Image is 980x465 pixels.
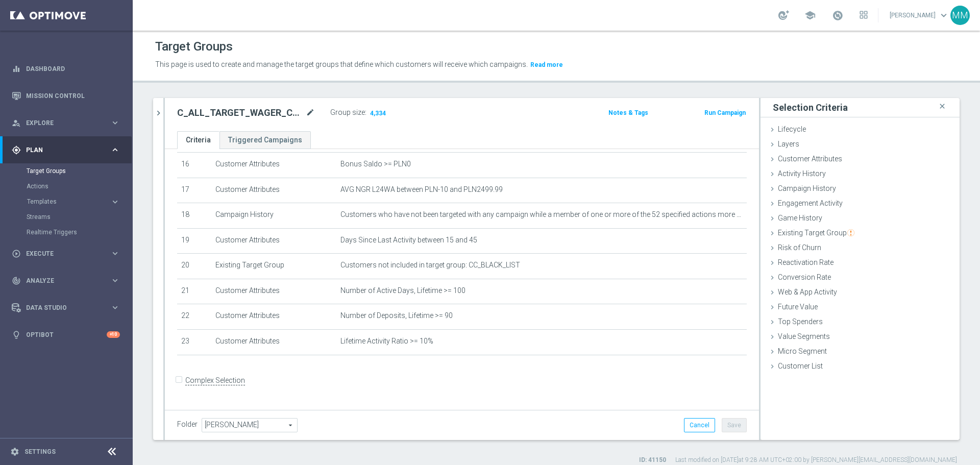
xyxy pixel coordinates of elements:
[11,331,120,339] button: lightbulb Optibot +10
[219,131,311,149] a: Triggered Campaigns
[211,279,337,304] td: Customer Attributes
[675,456,957,464] label: Last modified on [DATE] at 9:28 AM UTC+02:00 by [PERSON_NAME][EMAIL_ADDRESS][DOMAIN_NAME]
[26,251,110,257] span: Execute
[778,155,842,163] span: Customer Attributes
[340,261,520,270] span: Customers not included in target group: CC_BLACK_LIST
[722,418,747,432] button: Save
[11,119,120,127] button: person_search Explore keyboard_arrow_right
[778,288,837,296] span: Web & App Activity
[778,347,827,355] span: Micro Segment
[778,125,806,133] span: Lifecycle
[26,305,110,311] span: Data Studio
[11,304,120,312] div: Data Studio keyboard_arrow_right
[26,278,110,284] span: Analyze
[107,331,120,338] div: +10
[684,418,715,432] button: Cancel
[639,456,666,464] label: ID: 41150
[177,420,198,429] label: Folder
[27,213,106,221] a: Streams
[12,55,120,82] div: Dashboard
[177,203,211,229] td: 18
[773,102,848,113] h3: Selection Criteria
[26,321,107,348] a: Optibot
[177,152,211,178] td: 16
[778,332,830,340] span: Value Segments
[24,449,56,455] a: Settings
[177,107,304,119] h2: C_ALL_TARGET_WAGER_CC LM 50% do 300 PLN_150925
[12,276,110,285] div: Analyze
[110,276,120,285] i: keyboard_arrow_right
[340,236,477,244] span: Days Since Last Activity between 15 and 45
[12,276,21,285] i: track_changes
[26,147,110,153] span: Plan
[340,311,453,320] span: Number of Deposits, Lifetime >= 90
[177,330,211,355] td: 23
[778,317,823,326] span: Top Spenders
[27,182,106,190] a: Actions
[26,82,120,109] a: Mission Control
[12,82,120,109] div: Mission Control
[177,254,211,279] td: 20
[27,198,120,206] div: Templates keyboard_arrow_right
[938,10,949,21] span: keyboard_arrow_down
[110,303,120,312] i: keyboard_arrow_right
[110,197,120,207] i: keyboard_arrow_right
[778,169,826,178] span: Activity History
[778,229,854,237] span: Existing Target Group
[177,178,211,203] td: 17
[12,330,21,339] i: lightbulb
[11,277,120,285] div: track_changes Analyze keyboard_arrow_right
[10,447,19,456] i: settings
[177,279,211,304] td: 21
[177,131,219,149] a: Criteria
[607,107,649,118] button: Notes & Tags
[804,10,816,21] span: school
[185,376,245,385] label: Complex Selection
[27,228,106,236] a: Realtime Triggers
[153,98,163,128] button: chevron_right
[703,107,747,118] button: Run Campaign
[11,92,120,100] div: Mission Control
[27,163,132,179] div: Target Groups
[27,179,132,194] div: Actions
[26,55,120,82] a: Dashboard
[211,203,337,229] td: Campaign History
[11,146,120,154] div: gps_fixed Plan keyboard_arrow_right
[211,152,337,178] td: Customer Attributes
[27,167,106,175] a: Target Groups
[340,286,465,295] span: Number of Active Days, Lifetime >= 100
[155,60,528,68] span: This page is used to create and manage the target groups that define which customers will receive...
[211,228,337,254] td: Customer Attributes
[330,108,365,117] label: Group size
[27,194,132,209] div: Templates
[155,39,233,54] h1: Target Groups
[27,225,132,240] div: Realtime Triggers
[340,185,503,194] span: AVG NGR L24WA between PLN-10 and PLN2499.99
[12,118,21,128] i: person_search
[12,118,110,128] div: Explore
[12,64,21,74] i: equalizer
[778,362,823,370] span: Customer List
[778,273,831,281] span: Conversion Rate
[154,108,163,118] i: chevron_right
[340,337,433,346] span: Lifetime Activity Ratio >= 10%
[110,118,120,128] i: keyboard_arrow_right
[950,6,970,25] div: MM
[778,303,818,311] span: Future Value
[937,100,947,113] i: close
[27,199,100,205] span: Templates
[369,109,387,119] span: 4,334
[778,243,821,252] span: Risk of Churn
[211,254,337,279] td: Existing Target Group
[12,249,110,258] div: Execute
[26,120,110,126] span: Explore
[12,145,21,155] i: gps_fixed
[211,178,337,203] td: Customer Attributes
[177,304,211,330] td: 22
[365,108,366,117] label: :
[110,145,120,155] i: keyboard_arrow_right
[340,160,411,168] span: Bonus Saldo >= PLN0
[27,209,132,225] div: Streams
